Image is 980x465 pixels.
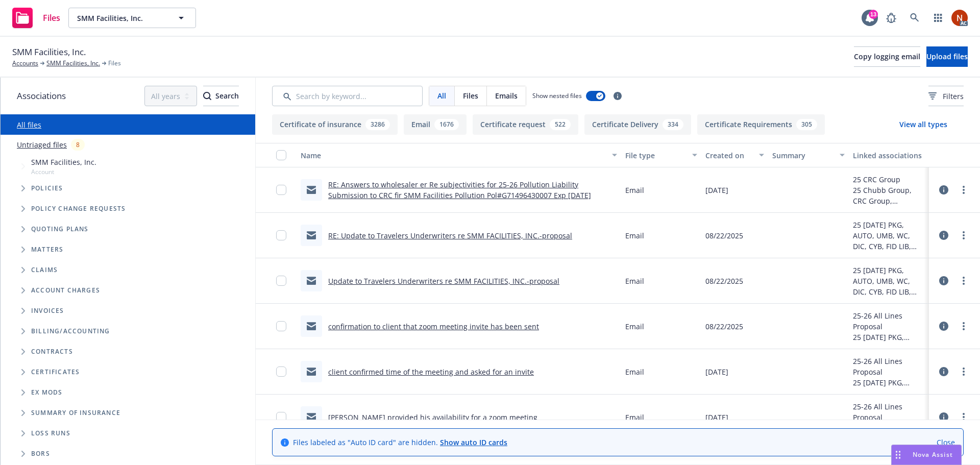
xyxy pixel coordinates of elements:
div: 25 Chubb Group, CRC Group, Westchester Surplus Lines Insurance Company - CRC Group [853,185,925,206]
div: 25 [DATE] PKG, AUTO, UMB, WC, DIC, CYB, FID LIB, POLL, MGMT LIAB, CRIME Renewal [853,219,925,252]
span: Policies [31,185,63,191]
a: more [958,275,970,287]
div: Tree Example [1,155,255,321]
button: Certificate of insurance [272,114,398,135]
div: 334 [663,119,683,130]
span: 08/22/2025 [705,276,743,286]
span: Emails [495,90,518,101]
span: Certificates [31,369,80,375]
svg: Search [203,92,211,100]
div: 25 CRC Group [853,174,925,185]
span: All [437,90,446,101]
span: Nova Assist [913,450,953,459]
button: Copy logging email [854,46,920,67]
button: Nova Assist [891,445,962,465]
input: Toggle Row Selected [276,276,286,286]
span: Email [625,412,644,423]
span: Email [625,185,644,195]
div: 1676 [434,119,459,130]
span: Claims [31,267,58,273]
a: confirmation to client that zoom meeting invite has been sent [328,322,539,331]
button: Filters [928,86,964,106]
span: SMM Facilities, Inc. [77,13,165,23]
div: 13 [869,10,878,19]
span: Quoting plans [31,226,89,232]
a: All files [17,120,41,130]
input: Toggle Row Selected [276,366,286,377]
a: Files [8,4,64,32]
div: Drag to move [892,445,904,464]
span: Upload files [926,52,968,61]
button: Certificate request [473,114,578,135]
span: Invoices [31,308,64,314]
input: Toggle Row Selected [276,230,286,240]
div: Created on [705,150,753,161]
a: SMM Facilities, Inc. [46,59,100,68]
div: 3286 [365,119,390,130]
div: Summary [772,150,833,161]
a: Untriaged files [17,139,67,150]
button: Name [297,143,621,167]
button: SMM Facilities, Inc. [68,8,196,28]
button: View all types [883,114,964,135]
a: Report a Bug [881,8,901,28]
button: Certificate Requirements [697,114,825,135]
div: 25-26 All Lines Proposal [853,401,925,423]
a: Switch app [928,8,948,28]
span: Loss Runs [31,430,70,436]
img: photo [951,10,968,26]
span: Copy logging email [854,52,920,61]
span: SMM Facilities, Inc. [31,157,96,167]
span: Files [43,14,60,22]
input: Toggle Row Selected [276,321,286,331]
span: Contracts [31,349,73,355]
a: more [958,320,970,332]
span: [DATE] [705,366,728,377]
input: Toggle Row Selected [276,412,286,422]
span: Email [625,276,644,286]
span: Account charges [31,287,100,293]
a: Update to Travelers Underwriters re SMM FACILITIES, INC.-proposal [328,276,559,286]
span: 08/22/2025 [705,321,743,332]
span: Email [625,366,644,377]
span: Ex Mods [31,389,62,396]
input: Select all [276,150,286,160]
span: Email [625,230,644,241]
a: Search [904,8,925,28]
button: SearchSearch [203,86,239,106]
button: File type [621,143,701,167]
div: 25 [DATE] PKG, AUTO, UMB, WC, DIC, CYB, FID LIB, POLL, MGMT LIAB, CRIME Renewal [853,265,925,297]
a: more [958,365,970,378]
span: Billing/Accounting [31,328,110,334]
div: Name [301,150,606,161]
a: Close [937,437,955,448]
span: Filters [943,91,964,102]
span: Associations [17,89,66,103]
div: 8 [71,139,85,151]
div: 522 [550,119,571,130]
div: Linked associations [853,150,925,161]
button: Linked associations [849,143,929,167]
a: RE: Answers to wholesaler er Re subjectivities for 25-26 Pollution Liability Submission to CRC fi... [328,180,591,200]
div: Folder Tree Example [1,321,255,464]
a: more [958,229,970,241]
a: more [958,184,970,196]
input: Toggle Row Selected [276,185,286,195]
a: Show auto ID cards [440,437,507,447]
a: Accounts [12,59,38,68]
span: Account [31,167,96,176]
div: 305 [796,119,817,130]
button: Certificate Delivery [584,114,691,135]
span: Filters [928,91,964,102]
a: more [958,411,970,423]
button: Summary [768,143,848,167]
span: Show nested files [532,91,582,100]
a: client confirmed time of the meeting and asked for an invite [328,367,534,377]
div: Search [203,86,239,106]
button: Upload files [926,46,968,67]
div: 25-26 All Lines Proposal [853,310,925,332]
div: 25 [DATE] PKG, AUTO, UMB, WC, DIC, CYB, FID LIB, POLL, MGMT LIAB, CRIME Renewal [853,377,925,388]
span: SMM Facilities, Inc. [12,45,86,59]
span: Policy change requests [31,206,126,212]
span: Files [463,90,478,101]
